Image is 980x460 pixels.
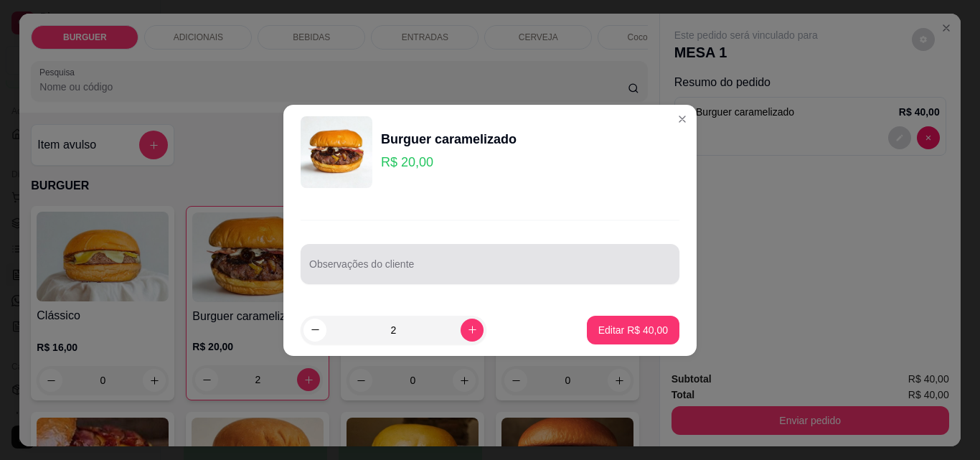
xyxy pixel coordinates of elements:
button: increase-product-quantity [461,319,484,342]
button: decrease-product-quantity [303,319,326,342]
p: Editar R$ 40,00 [598,323,668,337]
button: Close [671,108,694,131]
img: product-image [301,116,372,188]
p: R$ 20,00 [381,152,517,172]
div: Burguer caramelizado [381,129,517,149]
button: Editar R$ 40,00 [587,316,679,344]
input: Observações do cliente [309,263,671,277]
